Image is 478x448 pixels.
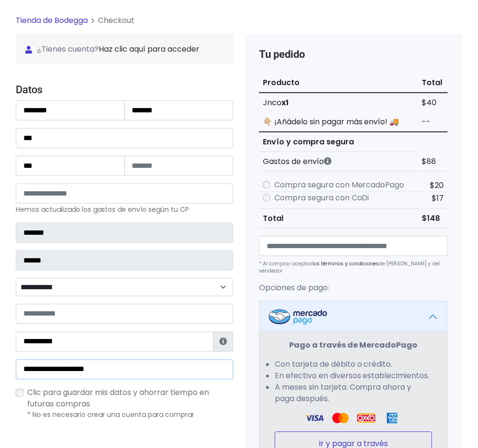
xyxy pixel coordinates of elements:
[275,382,432,405] li: A meses sin tarjeta. Compra ahora y paga después.
[418,152,448,171] td: $88
[259,260,448,274] p: * Al comprar aceptas de [PERSON_NAME] y del vendedor
[16,205,189,214] small: Hemos actualizado los gastos de envío según tu CP
[259,152,418,171] th: Gastos de envío
[418,73,448,93] th: Total
[269,309,327,325] img: Mercadopago Logo
[259,73,418,93] th: Producto
[383,413,401,424] img: Amex Logo
[16,15,462,34] nav: breadcrumb
[418,208,448,228] td: $148
[16,15,88,26] a: Tienda de Bodegga
[259,208,418,228] th: Total
[418,112,448,132] td: --
[324,157,332,165] i: Los gastos de envío dependen de códigos postales. ¡Te puedes llevar más productos en un solo envío !
[430,180,444,191] span: $20
[99,44,199,55] a: Haz clic aquí para acceder
[219,338,227,346] i: Estafeta lo usará para ponerse en contacto en caso de tener algún problema con el envío
[88,15,135,26] li: Checkout
[275,359,432,371] li: Con tarjeta de débito o crédito.
[274,179,405,191] label: Compra segura con MercadoPago
[259,112,418,132] td: 👇🏼 ¡Añádelo sin pagar más envío! 🚚
[259,132,418,152] th: Envío y compra segura
[274,192,369,204] label: Compra segura con CoDi
[27,410,233,420] p: * No es necesario crear una cuenta para comprar
[259,48,448,61] h4: Tu pedido
[290,340,418,351] strong: Pago a través de MercadoPago
[312,260,379,267] a: los términos y condiciones
[259,93,418,112] td: Jnco
[305,413,323,424] img: Visa Logo
[16,84,233,96] h4: Datos
[357,413,375,424] img: Oxxo Logo
[27,387,209,410] span: Clic para guardar mis datos y ahorrar tiempo en futuras compras
[332,413,350,424] img: Visa Logo
[418,93,448,112] td: $40
[275,371,432,382] li: En efectivo en diversos establecimientos.
[25,44,224,55] span: ¿Tienes cuenta?
[432,193,444,204] span: $17
[259,282,448,294] p: Opciones de pago:
[281,97,289,108] strong: x1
